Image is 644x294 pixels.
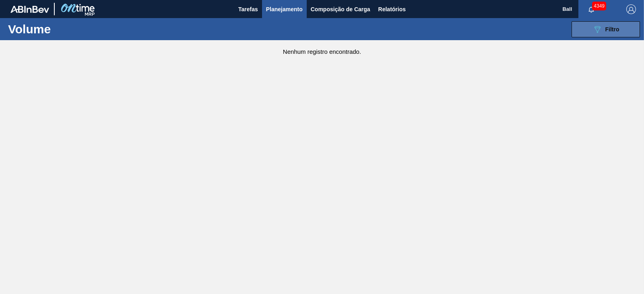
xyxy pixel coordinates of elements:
span: 4349 [592,2,606,10]
span: Filtro [605,26,619,33]
span: Planejamento [266,4,303,14]
button: Notificações [578,4,604,15]
span: Relatórios [378,4,406,14]
span: Composição de Carga [311,4,370,14]
img: TNhmsLtSVTkK8tSr43FrP2fwEKptu5GPRR3wAAAABJRU5ErkJggg== [10,6,49,13]
button: Filtro [572,21,640,37]
h1: Volume [8,24,125,34]
img: Logout [626,4,636,14]
span: Tarefas [238,4,258,14]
